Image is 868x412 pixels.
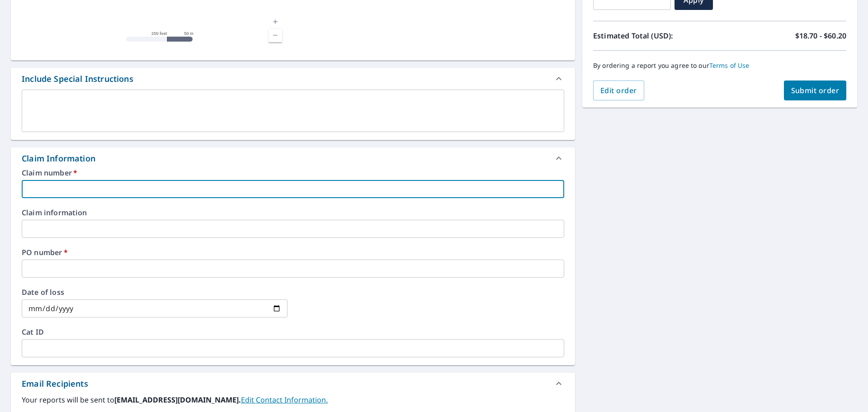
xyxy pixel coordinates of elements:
[11,68,575,90] div: Include Special Instructions
[593,30,720,41] p: Estimated Total (USD):
[11,373,575,394] div: Email Recipients
[22,209,564,216] label: Claim information
[795,30,846,41] p: $18.70 - $60.20
[22,152,95,165] div: Claim Information
[22,249,564,256] label: PO number
[600,85,637,95] span: Edit order
[22,328,564,336] label: Cat ID
[22,378,88,390] div: Email Recipients
[709,61,750,70] a: Terms of Use
[22,289,288,296] label: Date of loss
[269,28,282,42] a: Current Level 17, Zoom Out
[241,395,328,405] a: EditContactInfo
[269,15,282,28] a: Current Level 17, Zoom In
[791,85,840,95] span: Submit order
[593,62,846,70] p: By ordering a report you agree to our
[784,81,847,100] button: Submit order
[22,169,564,176] label: Claim number
[593,81,644,100] button: Edit order
[11,147,575,169] div: Claim Information
[114,395,241,405] b: [EMAIL_ADDRESS][DOMAIN_NAME].
[22,394,564,405] label: Your reports will be sent to
[22,73,133,85] div: Include Special Instructions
